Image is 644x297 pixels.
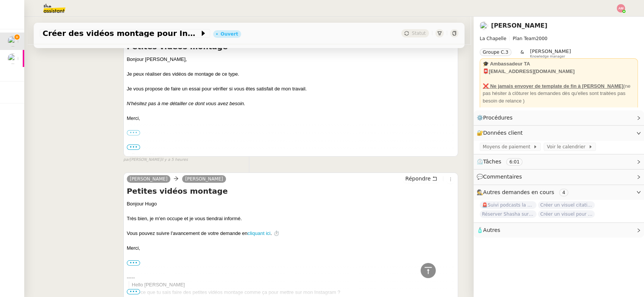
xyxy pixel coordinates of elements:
[474,169,644,184] div: 💬Commentaires
[530,48,571,58] app-user-label: Knowledge manager
[521,48,524,58] span: &
[536,36,547,41] span: 2000
[127,200,455,208] div: Bonjour Hugo
[474,154,644,169] div: ⏲️Tâches 6:01
[559,189,568,196] nz-tag: 4
[491,22,547,29] a: [PERSON_NAME]
[127,274,455,281] div: -----
[123,157,130,163] span: par
[161,157,188,163] span: il y a 5 heures
[483,227,500,233] span: Autres
[405,175,430,182] span: Répondre
[127,230,455,237] div: Vous pouvez suivre l'avancement de votre demande en . ⏱️
[127,41,455,52] h4: Petites vidéos montage
[483,68,635,75] div: 📮
[127,289,140,294] span: •••
[483,83,623,89] u: ❌ Ne jamais envoyer de template de fin à [PERSON_NAME]
[530,48,571,54] span: [PERSON_NAME]
[483,130,523,136] span: Données client
[127,101,245,106] em: N'hésitez pas à me détailler ce dont vous avez besoin.
[127,186,455,196] h4: Petites vidéos montage
[483,159,501,165] span: Tâches
[477,174,525,180] span: 💬
[127,144,455,151] div: -----
[480,48,511,56] nz-tag: Groupe C.3
[480,201,536,209] span: 🚨Suivi podcasts la chapelle radio 18 août 2025
[412,31,426,36] span: Statut
[127,70,455,78] div: Je peux réaliser des vidéos de montage de ce type.
[480,210,536,218] span: Réserver Shasha sur le toit
[43,30,200,37] span: Créer des vidéos montage pour Instagram
[547,143,588,151] span: Voir le calendrier
[182,176,226,182] a: [PERSON_NAME]
[483,82,635,105] div: ne pas hésiter à clôturer les demandes dès qu'elles sont traitées pas besoin de relance )
[506,158,522,166] nz-tag: 6:01
[127,85,455,93] div: Je vous propose de faire un essai pour vérifier si vous êtes satisfait de mon travail.
[132,289,455,296] div: Est-ce que tu sais faire des petites vidéos montage comme ça pour mettre sur mon Instagram ?
[477,227,500,233] span: 🧴
[623,83,625,89] u: (
[480,36,506,41] span: La Chapelle
[477,189,571,195] span: 🕵️
[477,114,516,122] span: ⚙️
[483,189,554,195] span: Autres demandes en cours
[513,36,536,41] span: Plan Team
[530,54,565,59] span: Knowledge manager
[127,176,171,182] a: [PERSON_NAME]
[617,4,625,12] img: svg
[123,157,188,163] small: [PERSON_NAME]
[483,174,522,180] span: Commentaires
[474,185,644,200] div: 🕵️Autres demandes en cours 4
[483,143,533,151] span: Moyens de paiement
[127,260,140,266] label: •••
[483,61,530,67] strong: 🎓 Ambassadeur TA
[474,110,644,125] div: ⚙️Procédures
[8,36,18,47] img: users%2F37wbV9IbQuXMU0UH0ngzBXzaEe12%2Favatar%2Fcba66ece-c48a-48c8-9897-a2adc1834457
[132,281,455,289] div: Hello [PERSON_NAME]
[127,115,455,122] div: Merci,
[132,151,455,159] div: Bonjour Hugo
[480,22,488,30] img: users%2F37wbV9IbQuXMU0UH0ngzBXzaEe12%2Favatar%2Fcba66ece-c48a-48c8-9897-a2adc1834457
[248,230,271,236] a: cliquant ici
[127,145,140,150] span: •••
[221,32,238,36] div: Ouvert
[8,53,18,64] img: users%2FtCsipqtBlIT0KMI9BbuMozwVXMC3%2Favatar%2Fa3e4368b-cceb-4a6e-a304-dbe285d974c7
[538,210,595,218] span: Créer un visuel pour Masterclass Notion
[127,130,140,135] label: •••
[474,223,644,238] div: 🧴Autres
[477,159,529,165] span: ⏲️
[127,215,455,222] div: Très bien, je m'en occupe et je vous tiendrai informé.
[127,56,455,63] div: Bonjour [PERSON_NAME],
[477,129,526,137] span: 🔐
[489,68,575,74] strong: [EMAIL_ADDRESS][DOMAIN_NAME]
[127,244,455,252] div: Merci,
[474,126,644,140] div: 🔐Données client
[402,174,440,183] button: Répondre
[538,201,595,209] span: Créer un visuel citation
[483,115,513,121] span: Procédures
